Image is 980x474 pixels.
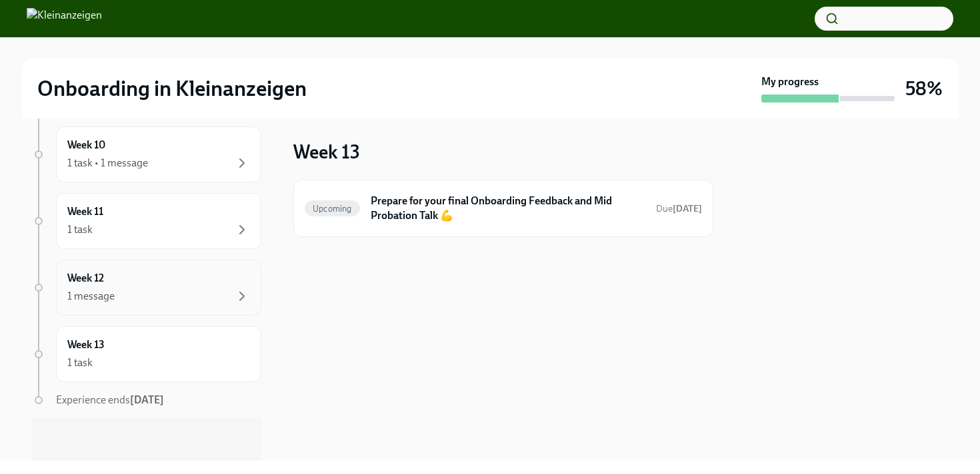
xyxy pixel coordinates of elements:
[67,289,115,304] div: 1 message
[32,193,261,249] a: Week 111 task
[905,77,943,101] h3: 58%
[37,75,307,102] h2: Onboarding in Kleinanzeigen
[67,156,148,170] div: 1 task • 1 message
[67,222,93,237] div: 1 task
[371,194,645,223] h6: Prepare for your final Onboarding Feedback and Mid Probation Talk 💪
[305,191,702,226] a: UpcomingPrepare for your final Onboarding Feedback and Mid Probation Talk 💪Due[DATE]
[130,393,164,406] strong: [DATE]
[27,8,102,29] img: Kleinanzeigen
[293,140,360,164] h3: Week 13
[67,138,105,152] h6: Week 10
[67,204,103,219] h6: Week 11
[32,326,261,382] a: Week 131 task
[67,271,104,286] h6: Week 12
[656,202,702,215] span: December 1st, 2025 08:00
[32,260,261,316] a: Week 121 message
[56,393,164,406] span: Experience ends
[67,355,93,370] div: 1 task
[673,203,702,214] strong: [DATE]
[656,203,702,214] span: Due
[32,126,261,182] a: Week 101 task • 1 message
[305,204,360,214] span: Upcoming
[67,338,105,352] h6: Week 13
[761,75,819,89] strong: My progress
